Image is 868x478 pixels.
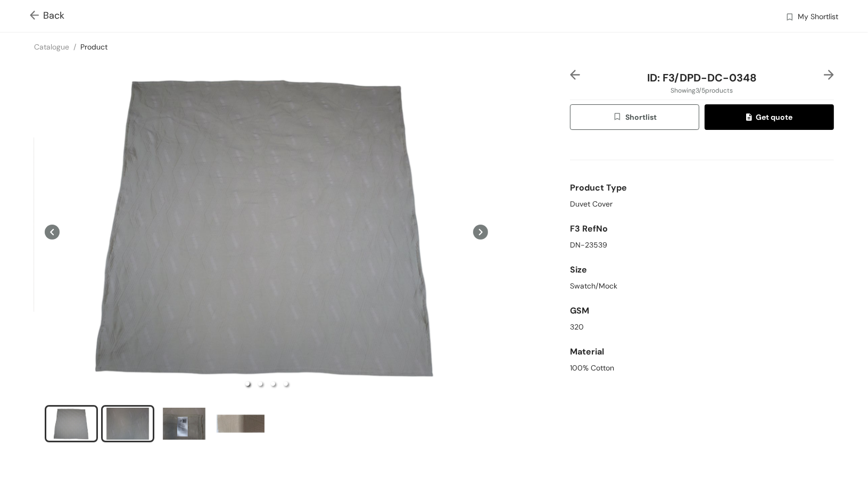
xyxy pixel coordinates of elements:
[80,42,108,52] a: Product
[30,9,64,23] span: Back
[34,42,69,52] a: Catalogue
[613,111,657,123] span: Shortlist
[705,104,834,130] button: quoteGet quote
[271,382,275,386] li: slide item 3
[570,281,834,292] div: Swatch/Mock
[570,300,834,322] div: GSM
[570,259,834,281] div: Size
[570,104,699,130] button: wishlistShortlist
[45,405,98,442] li: slide item 1
[647,71,757,85] span: ID: F3/DPD-DC-0348
[245,382,250,386] li: slide item 1
[570,240,834,251] div: DN-23539
[570,218,834,240] div: F3 RefNo
[570,70,580,80] img: left
[570,362,834,374] div: 100% Cotton
[158,405,211,442] li: slide item 3
[570,341,834,362] div: Material
[785,12,795,23] img: wishlist
[284,382,288,386] li: slide item 4
[746,113,755,123] img: quote
[570,322,834,333] div: 320
[746,111,792,123] span: Get quote
[798,11,838,24] span: My Shortlist
[258,382,262,386] li: slide item 2
[824,70,834,80] img: right
[613,112,625,123] img: wishlist
[570,177,834,199] div: Product Type
[73,42,76,52] span: /
[570,199,834,210] div: Duvet Cover
[101,405,154,442] li: slide item 2
[214,405,267,442] li: slide item 4
[671,86,733,95] span: Showing 3 / 5 products
[30,11,43,22] img: Go back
